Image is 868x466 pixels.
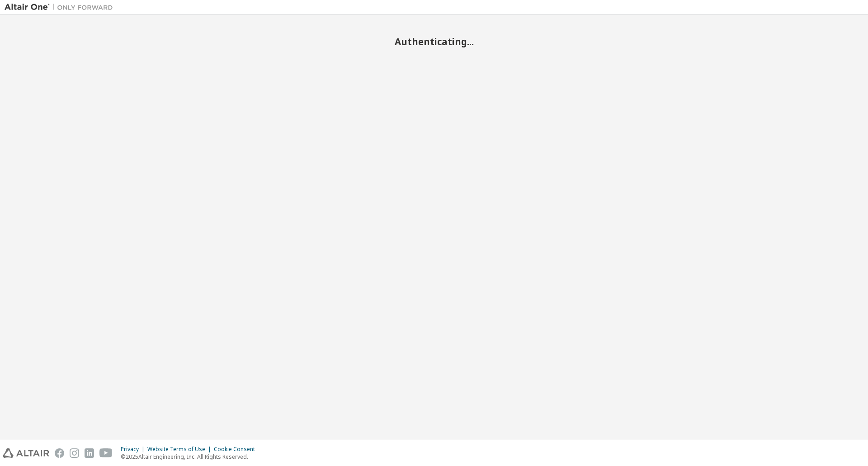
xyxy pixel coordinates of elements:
img: Altair One [5,3,118,12]
img: instagram.svg [70,448,79,458]
div: Privacy [121,446,147,453]
p: © 2025 Altair Engineering, Inc. All Rights Reserved. [121,453,260,461]
div: Cookie Consent [214,446,260,453]
h2: Authenticating... [5,36,863,47]
img: facebook.svg [55,448,64,458]
div: Website Terms of Use [147,446,214,453]
img: linkedin.svg [85,448,94,458]
img: youtube.svg [99,448,113,458]
img: altair_logo.svg [3,448,49,458]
